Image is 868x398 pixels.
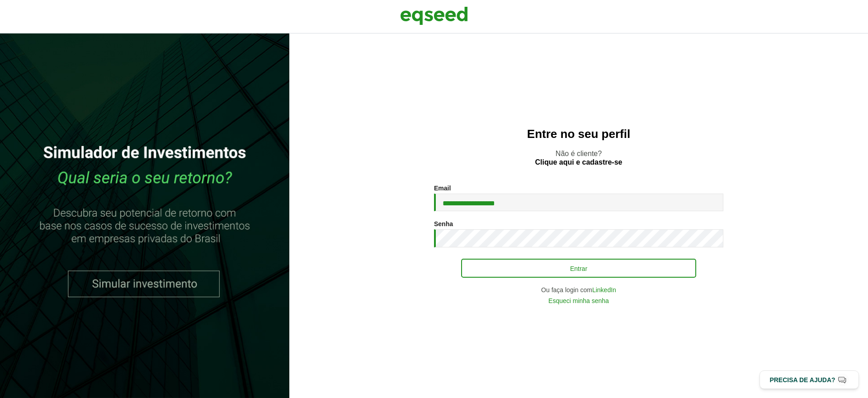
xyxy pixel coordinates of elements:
p: Não é cliente? [307,149,850,166]
a: Esqueci minha senha [548,298,609,304]
label: Email [434,185,451,191]
a: LinkedIn [592,287,616,293]
button: Entrar [461,259,696,278]
h2: Entre no seu perfil [307,128,850,141]
a: Clique aqui e cadastre-se [535,159,623,166]
div: Ou faça login com [434,287,723,293]
label: Senha [434,221,453,227]
img: EqSeed Logo [400,5,468,27]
